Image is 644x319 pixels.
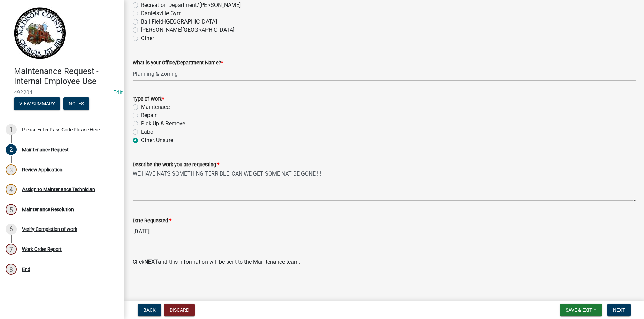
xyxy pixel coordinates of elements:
[22,227,77,232] div: Verify Completion of work
[6,124,17,135] div: 1
[141,103,170,111] label: Maintenace
[164,304,195,316] button: Discard
[560,304,602,316] button: Save & Exit
[138,304,161,316] button: Back
[133,60,223,65] label: What is your Office/Department Name?
[6,164,17,175] div: 3
[63,97,89,110] button: Notes
[6,144,17,155] div: 2
[141,128,155,136] label: Labor
[6,184,17,195] div: 4
[141,34,154,43] label: Other
[14,97,60,110] button: View Summary
[133,97,164,102] label: Type of Work
[14,7,66,59] img: Madison County, Georgia
[6,224,17,235] div: 6
[22,247,62,252] div: Work Order Report
[141,120,185,128] label: Pick Up & Remove
[113,89,123,96] a: Edit
[613,307,625,313] span: Next
[141,1,241,9] label: Recreation Department/[PERSON_NAME]
[141,26,234,34] label: [PERSON_NAME][GEOGRAPHIC_DATA]
[22,127,100,132] div: Please Enter Pass Code Phrase Here
[14,66,119,86] h4: Maintenance Request - Internal Employee Use
[144,259,158,265] strong: NEXT
[141,111,156,120] label: Repair
[141,136,173,144] label: Other, Unsure
[63,101,89,107] wm-modal-confirm: Notes
[141,9,182,18] label: Danielsville Gym
[22,207,74,212] div: Maintenance Resolution
[14,101,60,107] wm-modal-confirm: Summary
[133,258,636,266] p: Click and this information will be sent to the Maintenance team.
[6,204,17,215] div: 5
[22,167,63,172] div: Review Application
[607,304,631,316] button: Next
[22,187,95,192] div: Assign to Maintenance Technician
[141,18,217,26] label: Ball Field-[GEOGRAPHIC_DATA]
[133,162,219,167] label: Describe the work you are requesting:
[22,267,30,272] div: End
[6,244,17,255] div: 7
[143,307,156,313] span: Back
[6,264,17,275] div: 8
[113,89,123,96] wm-modal-confirm: Edit Application Number
[566,307,592,313] span: Save & Exit
[22,147,69,152] div: Maintenance Request
[14,89,110,96] span: 492204
[133,218,171,223] label: Date Requested:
